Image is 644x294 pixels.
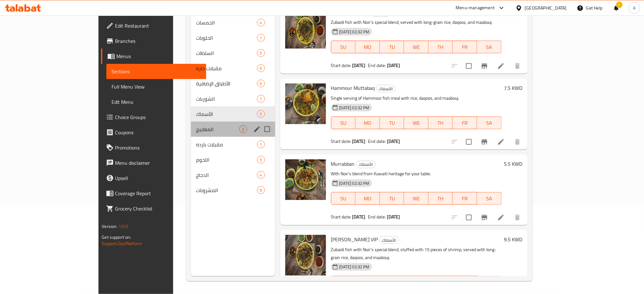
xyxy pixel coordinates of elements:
[257,96,265,102] span: 1
[191,137,275,152] div: مقبلات بارده1
[257,50,265,56] span: 5
[115,37,201,45] span: Branches
[453,117,477,129] button: FR
[462,135,476,149] span: Select to update
[453,192,477,205] button: FR
[504,235,523,244] h6: 9.5 KWD
[429,41,453,53] button: TH
[337,180,372,186] span: [DATE] 02:32 PM
[380,117,404,129] button: TU
[115,159,201,167] span: Menu disclaimer
[196,171,257,179] div: الدجاج
[407,43,426,52] span: WE
[337,264,372,270] span: [DATE] 02:32 PM
[380,276,404,289] button: TU
[456,4,495,12] div: Menu-management
[257,34,265,42] div: items
[380,41,404,53] button: TU
[453,276,477,289] button: FR
[331,246,502,262] p: Zubaidi fish with Noir’s special blend, stuffed with 15 pieces of shrimp, served with long-grain ...
[196,95,257,103] span: الشوربات
[257,80,265,87] div: items
[196,156,257,164] div: اللحوم
[337,105,372,111] span: [DATE] 02:32 PM
[101,155,206,170] a: Menu disclaimer
[358,43,377,52] span: MO
[356,192,380,205] button: MO
[101,18,206,33] a: Edit Restaurant
[331,159,355,169] span: Murrabban
[331,94,502,102] p: Single serving of Hammour fish meal with rice, daqoos, and maabouj.
[285,8,326,49] img: Zubaidi Muttabaq
[240,126,247,132] span: 2
[112,83,201,90] span: Full Menu View
[407,118,426,128] span: WE
[387,213,400,221] b: [DATE]
[257,141,265,148] div: items
[196,110,257,118] span: الأسماك
[404,41,429,53] button: WE
[196,64,257,72] span: مقبلات حاره
[102,222,117,231] span: Version:
[239,125,247,133] div: items
[334,194,353,203] span: SU
[368,213,386,221] span: End date:
[356,117,380,129] button: MO
[115,113,201,121] span: Choice Groups
[352,213,366,221] b: [DATE]
[356,161,376,168] span: الأسماك
[387,137,400,145] b: [DATE]
[477,276,502,289] button: SA
[334,43,353,52] span: SU
[331,235,378,244] span: [PERSON_NAME] VIP
[101,201,206,216] a: Grocery Checklist
[116,52,201,60] span: Menus
[455,43,475,52] span: FR
[196,141,257,148] div: مقبلات بارده
[431,43,451,52] span: TH
[477,134,492,150] button: Branch-specific-item
[356,276,380,289] button: MO
[477,117,502,129] button: SA
[191,167,275,183] div: الدجاج4
[101,110,206,125] a: Choice Groups
[455,194,475,203] span: FR
[334,118,353,128] span: SU
[387,61,400,70] b: [DATE]
[257,64,265,72] div: items
[257,95,265,103] div: items
[119,222,128,231] span: 1.0.0
[257,171,265,179] div: items
[331,192,356,205] button: SU
[462,59,476,73] span: Select to update
[285,235,326,276] img: Zubaidi Muttabaq VIP
[257,110,265,118] div: items
[196,80,257,87] span: الأطباق الإضافية
[429,117,453,129] button: TH
[352,137,366,145] b: [DATE]
[102,233,131,241] span: Get support on:
[101,125,206,140] a: Coupons
[510,58,525,74] button: delete
[257,81,265,87] span: 6
[252,124,262,134] button: edit
[191,122,275,137] div: المعابيج2edit
[257,111,265,117] span: 5
[115,129,201,136] span: Coupons
[191,15,275,30] div: الحمسات4
[356,161,376,168] div: الأسماك
[358,194,377,203] span: MO
[337,29,372,35] span: [DATE] 02:32 PM
[429,192,453,205] button: TH
[331,213,351,221] span: Start date:
[106,79,206,94] a: Full Menu View
[257,19,265,26] div: items
[257,35,265,41] span: 1
[196,125,239,133] span: المعابيج
[404,276,429,289] button: WE
[106,64,206,79] a: Sections
[191,30,275,45] div: الحلويات1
